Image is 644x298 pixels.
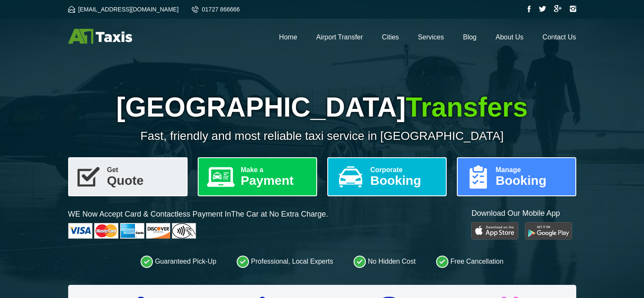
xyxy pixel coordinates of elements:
[354,255,416,268] li: No Hidden Cost
[370,167,439,173] span: Corporate
[471,208,576,219] p: Download Our Mobile App
[279,33,297,41] a: Home
[192,6,240,13] a: 01727 866666
[528,6,531,12] img: Facebook
[463,33,476,41] a: Blog
[68,223,196,239] img: Cards
[68,129,576,143] p: Fast, friendly and most reliable taxi service in [GEOGRAPHIC_DATA]
[418,33,444,41] a: Services
[68,92,576,123] h1: [GEOGRAPHIC_DATA]
[327,157,447,196] a: CorporateBooking
[496,33,524,41] a: About Us
[406,92,528,123] span: Transfers
[539,6,546,12] img: Twitter
[382,33,399,41] a: Cities
[457,157,576,196] a: ManageBooking
[237,255,333,268] li: Professional, Local Experts
[198,157,317,196] a: Make aPayment
[68,29,132,44] img: A1 Taxis St Albans LTD
[107,167,180,173] span: Get
[525,222,572,240] img: Google Play
[316,33,363,41] a: Airport Transfer
[569,6,576,12] img: Instagram
[231,210,328,218] span: The Car at No Extra Charge.
[554,5,562,12] img: Google Plus
[68,6,179,13] a: [EMAIL_ADDRESS][DOMAIN_NAME]
[542,33,576,41] a: Contact Us
[141,255,216,268] li: Guaranteed Pick-Up
[496,167,569,173] span: Manage
[471,222,518,240] img: Play Store
[436,255,503,268] li: Free Cancellation
[68,209,328,220] p: WE Now Accept Card & Contactless Payment In
[241,167,310,173] span: Make a
[68,157,188,196] a: GetQuote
